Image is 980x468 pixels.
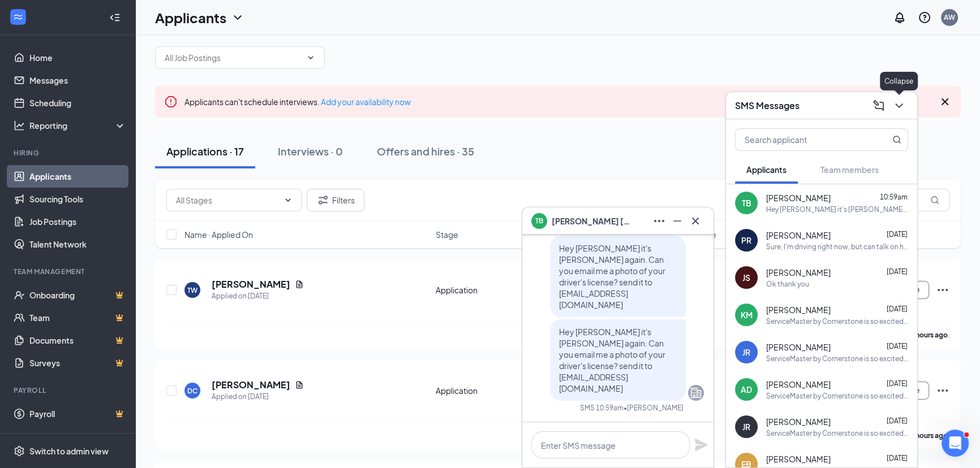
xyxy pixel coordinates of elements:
[14,267,124,276] div: Team Management
[936,283,949,297] svg: Ellipses
[689,386,703,400] svg: Company
[766,317,908,326] div: ServiceMaster by Cornerstone is so excited for you to join our team! Do you know anyone else who ...
[668,212,686,230] button: Minimize
[766,205,908,214] div: Hey [PERSON_NAME] it's [PERSON_NAME] again. Can you email me a photo of your driver's license? se...
[29,329,126,352] a: DocumentsCrown
[184,229,253,240] span: Name · Applied On
[29,352,126,374] a: SurveysCrown
[887,230,908,239] span: [DATE]
[29,402,126,425] a: PayrollCrown
[887,379,908,388] span: [DATE]
[742,346,750,358] div: JR
[766,304,831,315] span: [PERSON_NAME]
[766,279,809,289] div: Ok thank you
[176,194,279,206] input: All Stages
[624,403,684,413] span: • [PERSON_NAME]
[766,354,908,363] div: ServiceMaster by Cornerstone is so excited for you to join our team! Do you know anyone else who ...
[29,92,126,114] a: Scheduling
[918,11,931,24] svg: QuestionInfo
[887,417,908,425] span: [DATE]
[187,386,197,396] div: DC
[936,384,949,397] svg: Ellipses
[892,135,901,144] svg: MagnifyingGlass
[580,403,624,413] div: SMS 10:59am
[893,11,906,24] svg: Notifications
[552,215,631,227] span: [PERSON_NAME] [PERSON_NAME]
[741,384,752,395] div: AD
[766,379,831,390] span: [PERSON_NAME]
[307,189,364,211] button: Filter Filters
[870,97,888,115] button: ComposeMessage
[746,164,786,175] span: Applicants
[766,192,831,203] span: [PERSON_NAME]
[887,267,908,276] span: [DATE]
[29,46,126,69] a: Home
[321,97,411,107] a: Add your availability now
[766,428,908,438] div: ServiceMaster by Cornerstone is so excited for you to join our team! Do you know anyone else who ...
[944,12,955,22] div: AW
[212,278,290,291] h5: [PERSON_NAME]
[890,97,908,115] button: ChevronDown
[930,196,939,205] svg: MagnifyingGlass
[436,284,558,296] div: Application
[29,165,126,188] a: Applicants
[880,72,918,90] div: Collapse
[109,12,121,23] svg: Collapse
[942,430,969,457] iframe: Intercom live chat
[295,280,304,289] svg: Document
[892,99,906,112] svg: ChevronDown
[735,99,800,112] h3: SMS Messages
[29,306,126,329] a: TeamCrown
[652,214,666,228] svg: Ellipses
[766,267,831,278] span: [PERSON_NAME]
[938,95,952,109] svg: Cross
[887,342,908,350] span: [DATE]
[436,385,558,396] div: Application
[29,284,126,306] a: OnboardingCrown
[741,309,753,320] div: KM
[166,144,244,158] div: Applications · 17
[14,385,124,395] div: Payroll
[165,51,302,64] input: All Job Postings
[212,391,304,402] div: Applied on [DATE]
[14,148,124,158] div: Hiring
[694,438,708,452] svg: Plane
[686,212,704,230] button: Cross
[184,97,411,107] span: Applicants can't schedule interviews.
[689,214,702,228] svg: Cross
[872,99,886,112] svg: ComposeMessage
[212,379,290,391] h5: [PERSON_NAME]
[906,431,948,440] b: 15 hours ago
[766,416,831,427] span: [PERSON_NAME]
[766,391,908,401] div: ServiceMaster by Cornerstone is so excited for you to join our team! Do you know anyone else who ...
[766,341,831,353] span: [PERSON_NAME]
[29,120,127,131] div: Reporting
[820,164,879,175] span: Team members
[212,291,304,302] div: Applied on [DATE]
[29,188,126,210] a: Sourcing Tools
[295,380,304,389] svg: Document
[12,11,24,23] svg: WorkstreamLogo
[436,229,458,240] span: Stage
[887,454,908,462] span: [DATE]
[29,210,126,233] a: Job Postings
[29,69,126,92] a: Messages
[741,235,751,246] div: PR
[155,8,226,27] h1: Applicants
[742,421,750,432] div: JR
[187,285,197,295] div: TW
[650,212,668,230] button: Ellipses
[29,233,126,255] a: Talent Network
[766,453,831,465] span: [PERSON_NAME]
[164,95,178,109] svg: Error
[559,327,665,393] span: Hey [PERSON_NAME] it's [PERSON_NAME] again. Can you email me a photo of your driver's license? se...
[887,305,908,313] span: [DATE]
[766,242,908,252] div: Sure, I'm driving right now, but can talk on hands-free.
[906,331,948,339] b: 14 hours ago
[742,272,750,283] div: JS
[742,197,751,209] div: TB
[278,144,343,158] div: Interviews · 0
[283,196,293,205] svg: ChevronDown
[559,243,665,310] span: Hey [PERSON_NAME] it's [PERSON_NAME] again. Can you email me a photo of your driver's license? se...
